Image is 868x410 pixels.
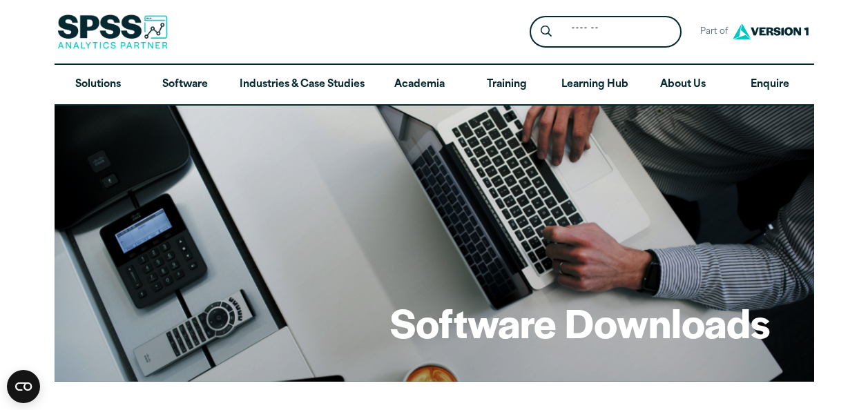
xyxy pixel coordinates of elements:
[376,65,463,105] a: Academia
[390,295,770,349] h1: Software Downloads
[229,65,376,105] a: Industries & Case Studies
[57,14,168,49] img: SPSS Analytics Partner
[7,370,40,403] button: Open CMP widget
[693,22,729,42] span: Part of
[729,19,812,44] img: Version1 Logo
[142,65,229,105] a: Software
[55,65,142,105] a: Solutions
[530,16,682,48] form: Site Header Search Form
[550,65,639,105] a: Learning Hub
[541,26,552,37] svg: Search magnifying glass icon
[463,65,550,105] a: Training
[639,65,726,105] a: About Us
[726,65,813,105] a: Enquire
[533,19,559,45] button: Search magnifying glass icon
[55,65,814,105] nav: Desktop version of site main menu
